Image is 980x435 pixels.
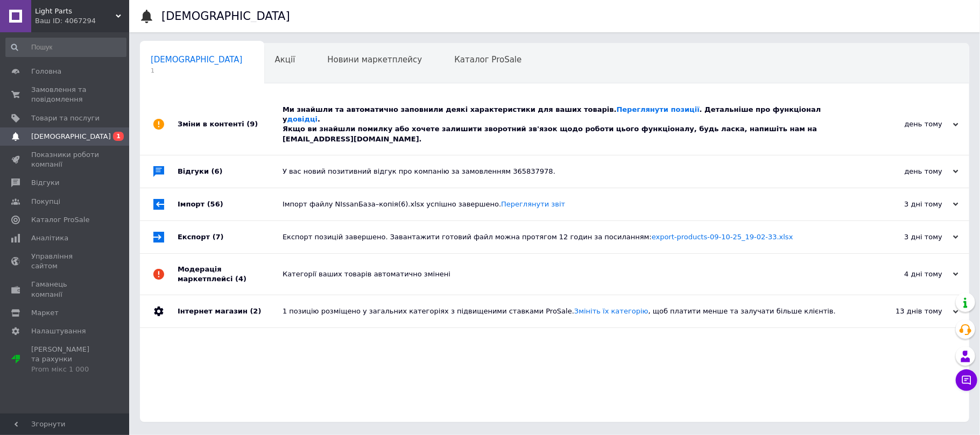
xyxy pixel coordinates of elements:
[207,200,223,208] span: (56)
[31,197,60,206] span: Покупці
[31,150,100,169] span: Показники роботи компанії
[178,221,283,253] div: Експорт
[151,67,243,75] span: 1
[851,269,958,279] div: 4 дні тому
[178,94,283,155] div: Зміни в контенті
[31,132,111,141] span: [DEMOGRAPHIC_DATA]
[178,155,283,188] div: Відгуки
[250,307,261,315] span: (2)
[151,55,243,65] span: [DEMOGRAPHIC_DATA]
[31,67,61,76] span: Головна
[178,295,283,327] div: Інтернет магазин
[31,215,89,225] span: Каталог ProSale
[283,232,851,242] div: Експорт позицій завершено. Завантажити готовий файл можна протягом 12 годин за посиланням:
[283,105,851,144] div: Ми знайшли та автоматично заповнили деякі характеристики для ваших товарів. . Детальніше про функ...
[31,233,68,243] span: Аналітика
[851,306,958,316] div: 13 днів тому
[31,308,59,318] span: Маркет
[31,365,100,374] div: Prom мікс 1 000
[161,10,290,23] h1: [DEMOGRAPHIC_DATA]
[31,178,59,188] span: Відгуки
[851,232,958,242] div: 3 дні тому
[851,199,958,209] div: 3 дні тому
[283,269,851,279] div: Категорії ваших товарів автоматично змінені
[851,119,958,129] div: день тому
[275,55,295,65] span: Акції
[956,369,977,391] button: Чат з покупцем
[5,38,126,57] input: Пошук
[31,345,100,374] span: [PERSON_NAME] та рахунки
[501,200,565,208] a: Переглянути звіт
[235,275,246,283] span: (4)
[327,55,422,65] span: Новини маркетплейсу
[287,115,318,123] a: довідці
[178,254,283,295] div: Модерація маркетплейсі
[31,326,86,336] span: Налаштування
[35,6,116,16] span: Light Parts
[851,167,958,176] div: день тому
[246,120,258,128] span: (9)
[454,55,521,65] span: Каталог ProSale
[31,252,100,271] span: Управління сайтом
[283,306,851,316] div: 1 позицію розміщено у загальних категоріях з підвищеними ставками ProSale. , щоб платити менше та...
[652,233,793,241] a: export-products-09-10-25_19-02-33.xlsx
[617,105,700,113] a: Переглянути позиції
[283,199,851,209] div: Імпорт файлу NIssanБаза–копія(6).xlsx успішно завершено.
[178,188,283,220] div: Імпорт
[31,113,100,123] span: Товари та послуги
[35,16,129,26] div: Ваш ID: 4067294
[574,307,648,315] a: Змініть їх категорію
[113,132,124,141] span: 1
[211,167,223,175] span: (6)
[283,167,851,176] div: У вас новий позитивний відгук про компанію за замовленням 365837978.
[31,280,100,299] span: Гаманець компанії
[213,233,224,241] span: (7)
[31,85,100,104] span: Замовлення та повідомлення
